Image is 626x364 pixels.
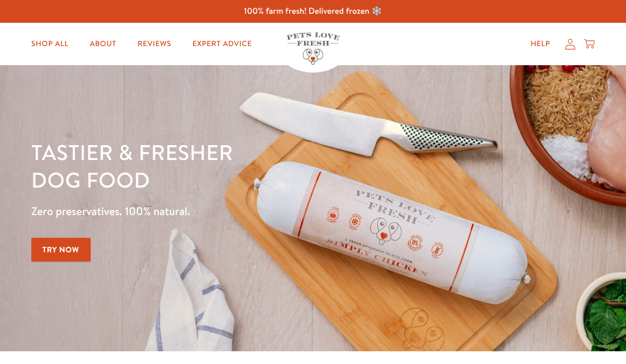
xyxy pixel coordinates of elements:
[23,33,77,55] a: Shop All
[184,33,260,55] a: Expert Advice
[81,33,125,55] a: About
[31,238,91,262] a: Try Now
[522,33,559,55] a: Help
[31,138,407,193] h1: Tastier & fresher dog food
[31,202,407,221] p: Zero preservatives. 100% natural.
[286,32,340,65] img: Pets Love Fresh
[129,33,179,55] a: Reviews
